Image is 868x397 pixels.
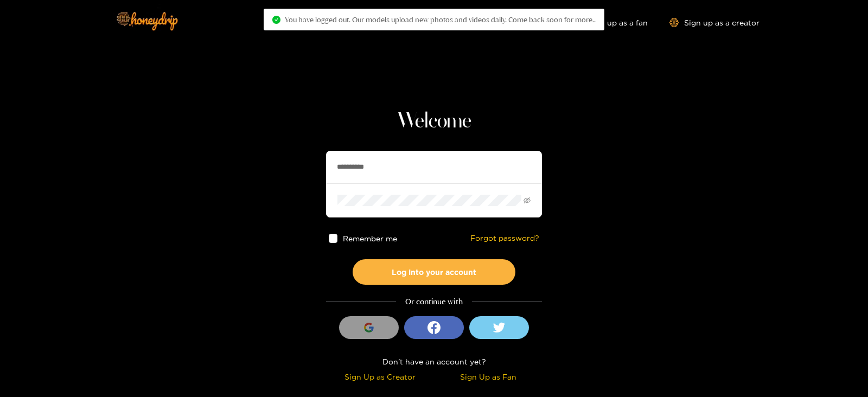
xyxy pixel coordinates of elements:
div: Don't have an account yet? [326,355,542,368]
span: eye-invisible [524,197,531,204]
a: Sign up as a creator [669,18,759,27]
a: Sign up as a fan [573,18,648,27]
span: Remember me [343,234,398,242]
a: Forgot password? [470,234,539,243]
div: Sign Up as Creator [329,370,431,383]
h1: Welcome [326,108,542,135]
span: check-circle [272,16,280,24]
span: You have logged out. Our models upload new photos and videos daily. Come back soon for more.. [285,15,596,24]
button: Log into your account [353,259,515,285]
div: Or continue with [326,296,542,308]
div: Sign Up as Fan [437,370,539,383]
